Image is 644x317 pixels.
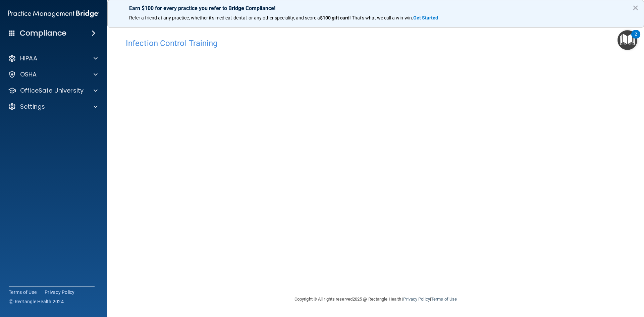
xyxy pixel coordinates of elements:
p: Settings [20,103,45,111]
button: Open Resource Center, 2 new notifications [618,30,637,50]
a: OfficeSafe University [8,87,98,95]
p: HIPAA [20,54,37,62]
h4: Infection Control Training [126,39,626,48]
strong: Get Started [413,15,438,20]
a: Get Started [413,15,439,20]
button: Close [632,2,639,13]
a: Terms of Use [9,289,37,296]
p: OfficeSafe University [20,87,84,95]
img: PMB logo [8,7,99,20]
p: OSHA [20,70,37,78]
a: OSHA [8,70,98,78]
p: Earn $100 for every practice you refer to Bridge Compliance! [129,5,622,11]
a: Terms of Use [431,297,457,302]
a: Privacy Policy [45,289,75,296]
div: Copyright © All rights reserved 2025 @ Rectangle Health | | [253,288,498,310]
iframe: infection-control-training [126,51,461,258]
a: Privacy Policy [403,297,430,302]
span: ! That's what we call a win-win. [350,15,413,20]
span: Refer a friend at any practice, whether it's medical, dental, or any other speciality, and score a [129,15,320,20]
h4: Compliance [20,29,66,38]
span: Ⓒ Rectangle Health 2024 [9,298,64,305]
a: HIPAA [8,54,98,62]
strong: $100 gift card [320,15,350,20]
div: 2 [635,34,637,43]
a: Settings [8,103,98,111]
